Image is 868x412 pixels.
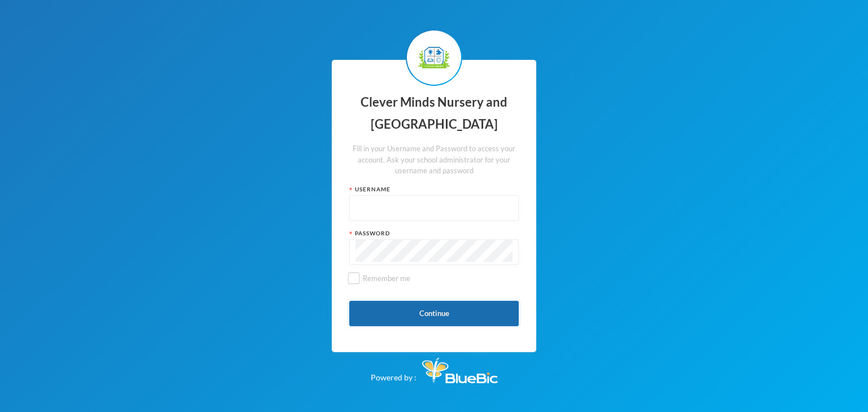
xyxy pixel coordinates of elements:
[349,91,519,135] div: Clever Minds Nursery and [GEOGRAPHIC_DATA]
[349,301,519,326] button: Continue
[349,185,519,194] div: Username
[422,358,498,383] img: Bluebic
[371,352,498,383] div: Powered by :
[349,229,519,238] div: Password
[349,143,519,177] div: Fill in your Username and Password to access your account. Ask your school administrator for your...
[358,274,415,283] span: Remember me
